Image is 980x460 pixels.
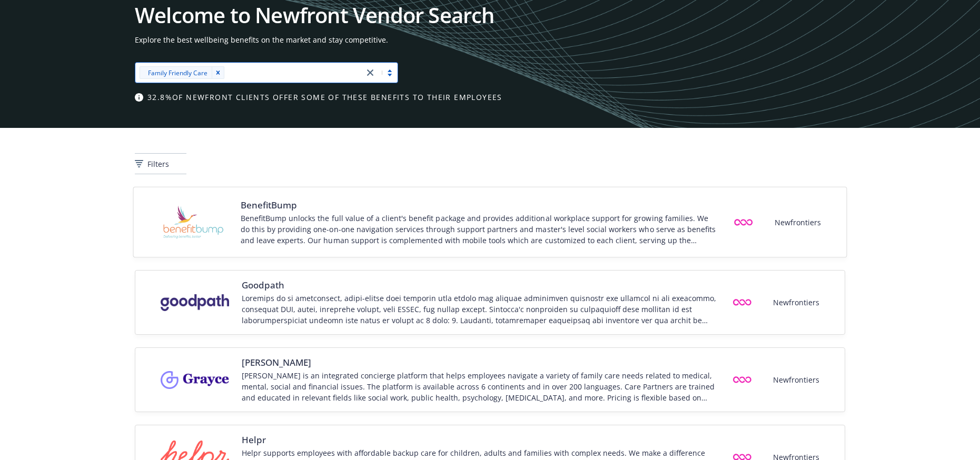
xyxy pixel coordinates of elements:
[242,356,718,369] span: [PERSON_NAME]
[242,293,718,326] div: Loremips do si ametconsect, adipi-elitse doei temporin utla etdolo mag aliquae adminimven quisnos...
[135,5,845,26] h1: Welcome to Newfront Vendor Search
[242,279,718,292] span: Goodpath
[241,198,719,211] span: BenefitBump
[364,66,377,79] a: close
[242,434,718,446] span: Helpr
[148,67,207,78] span: Family Friendly Care
[241,213,719,246] div: BenefitBump unlocks the full value of a client's benefit package and provides additional workplac...
[773,297,819,308] span: Newfrontiers
[773,374,819,385] span: Newfrontiers
[159,196,228,249] img: Vendor logo for BenefitBump
[775,217,821,228] span: Newfrontiers
[161,371,229,389] img: Vendor logo for Grayce
[212,66,224,79] div: Remove [object Object]
[147,92,502,103] span: 32.8% of Newfront clients offer some of these benefits to their employees
[135,153,186,174] button: Filters
[147,158,169,169] span: Filters
[161,294,229,311] img: Vendor logo for Goodpath
[242,370,718,403] div: [PERSON_NAME] is an integrated concierge platform that helps employees navigate a variety of fami...
[135,34,845,45] span: Explore the best wellbeing benefits on the market and stay competitive.
[144,67,207,78] span: Family Friendly Care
